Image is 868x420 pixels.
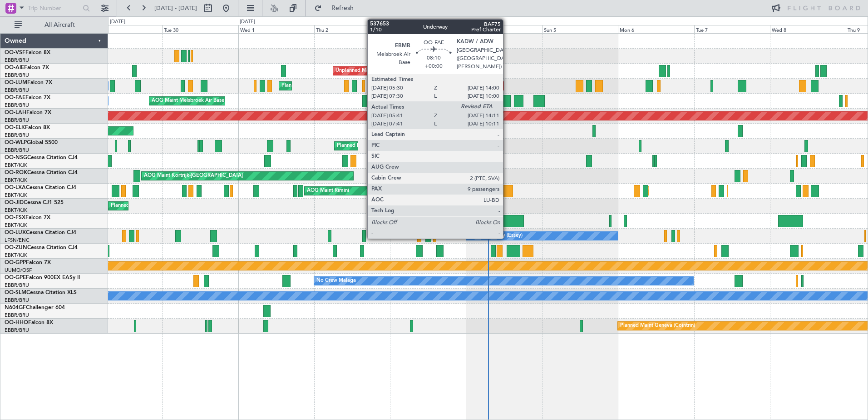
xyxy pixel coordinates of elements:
[5,110,26,115] span: OO-LAH
[5,140,58,145] a: OO-WLPGlobal 5500
[335,64,485,78] div: Unplanned Maint [GEOGRAPHIC_DATA] ([GEOGRAPHIC_DATA])
[618,25,694,33] div: Mon 6
[5,170,78,175] a: OO-ROKCessna Citation CJ4
[372,79,536,93] div: Planned Maint [GEOGRAPHIC_DATA] ([GEOGRAPHIC_DATA] National)
[5,267,32,274] a: UUMO/OSF
[5,95,50,100] a: OO-FAEFalcon 7X
[24,22,96,28] span: All Aircraft
[542,25,618,33] div: Sun 5
[144,169,243,183] div: AOG Maint Kortrijk-[GEOGRAPHIC_DATA]
[5,200,24,205] span: OO-JID
[310,1,365,15] button: Refresh
[5,290,77,295] a: OO-SLMCessna Citation XLS
[5,252,27,259] a: EBKT/KJK
[5,245,78,250] a: OO-ZUNCessna Citation CJ4
[5,72,29,79] a: EBBR/BRU
[620,319,695,333] div: Planned Maint Geneva (Cointrin)
[466,25,542,33] div: Sat 4
[5,320,53,325] a: OO-HHOFalcon 8X
[5,185,26,190] span: OO-LXA
[238,25,314,33] div: Wed 1
[5,275,80,280] a: OO-GPEFalcon 900EX EASy II
[240,18,255,26] div: [DATE]
[5,57,29,64] a: EBBR/BRU
[5,147,29,154] a: EBBR/BRU
[281,79,446,93] div: Planned Maint [GEOGRAPHIC_DATA] ([GEOGRAPHIC_DATA] National)
[5,305,26,310] span: N604GF
[5,50,50,55] a: OO-VSFFalcon 8X
[5,155,78,160] a: OO-NSGCessna Citation CJ4
[5,320,28,325] span: OO-HHO
[5,117,29,124] a: EBBR/BRU
[5,305,65,310] a: N604GFChallenger 604
[5,185,76,190] a: OO-LXACessna Citation CJ4
[5,275,26,280] span: OO-GPE
[5,65,49,70] a: OO-AIEFalcon 7X
[5,95,25,100] span: OO-FAE
[5,260,26,265] span: OO-GPP
[5,290,26,295] span: OO-SLM
[5,200,64,205] a: OO-JIDCessna CJ1 525
[5,260,51,265] a: OO-GPPFalcon 7X
[390,25,466,33] div: Fri 3
[5,215,25,220] span: OO-FSX
[5,170,27,175] span: OO-ROK
[5,282,29,289] a: EBBR/BRU
[307,184,349,198] div: AOG Maint Rimini
[469,229,523,243] div: No Crew Nancy (Essey)
[694,25,770,33] div: Tue 7
[111,199,217,213] div: Planned Maint Kortrijk-[GEOGRAPHIC_DATA]
[5,132,29,139] a: EBBR/BRU
[770,25,846,33] div: Wed 8
[314,25,390,33] div: Thu 2
[5,237,30,244] a: LFSN/ENC
[5,215,50,220] a: OO-FSXFalcon 7X
[5,102,29,109] a: EBBR/BRU
[5,140,27,145] span: OO-WLP
[5,80,27,85] span: OO-LUM
[5,222,27,229] a: EBKT/KJK
[5,297,29,304] a: EBBR/BRU
[86,25,162,33] div: Mon 29
[324,5,362,11] span: Refresh
[154,4,197,12] span: [DATE] - [DATE]
[152,94,224,108] div: AOG Maint Melsbroek Air Base
[5,245,27,250] span: OO-ZUN
[5,230,26,235] span: OO-LUX
[5,80,52,85] a: OO-LUMFalcon 7X
[337,139,402,153] div: Planned Maint Milan (Linate)
[5,327,29,334] a: EBBR/BRU
[5,207,27,214] a: EBKT/KJK
[5,230,76,235] a: OO-LUXCessna Citation CJ4
[5,155,27,160] span: OO-NSG
[5,65,24,70] span: OO-AIE
[5,125,25,130] span: OO-ELK
[5,312,29,319] a: EBBR/BRU
[28,1,80,15] input: Trip Number
[5,192,27,199] a: EBKT/KJK
[10,18,99,32] button: All Aircraft
[5,162,27,169] a: EBKT/KJK
[5,177,27,184] a: EBKT/KJK
[316,274,356,288] div: No Crew Malaga
[5,87,29,94] a: EBBR/BRU
[162,25,238,33] div: Tue 30
[5,50,25,55] span: OO-VSF
[110,18,125,26] div: [DATE]
[5,125,50,130] a: OO-ELKFalcon 8X
[5,110,51,115] a: OO-LAHFalcon 7X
